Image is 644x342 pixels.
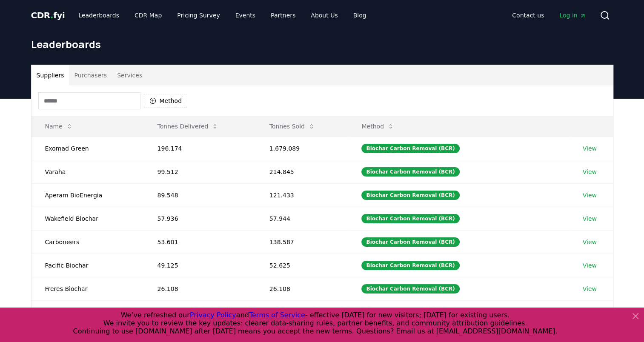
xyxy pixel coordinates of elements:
a: View [583,214,597,223]
td: Planboo [31,300,144,324]
td: 23.718 [144,300,256,324]
td: 89.548 [144,183,256,207]
a: Events [229,8,262,23]
td: Freres Biochar [31,277,144,300]
button: Name [38,118,80,135]
a: View [583,191,597,199]
div: Biochar Carbon Removal (BCR) [361,167,459,177]
div: Biochar Carbon Removal (BCR) [361,261,459,270]
td: 52.625 [256,254,348,277]
td: Aperam BioEnergia [31,183,144,207]
a: View [583,168,597,176]
a: View [583,238,597,246]
div: Biochar Carbon Removal (BCR) [361,214,459,223]
div: Biochar Carbon Removal (BCR) [361,237,459,247]
button: Tonnes Delivered [151,118,226,135]
div: Biochar Carbon Removal (BCR) [361,191,459,200]
a: View [583,285,597,293]
span: . [50,10,53,20]
a: Blog [346,8,373,23]
td: 49.125 [144,254,256,277]
td: Exomad Green [31,137,144,160]
span: Log in [559,11,586,20]
button: Services [112,65,147,85]
div: Biochar Carbon Removal (BCR) [361,144,459,153]
td: 57.944 [256,207,348,230]
td: 57.936 [144,207,256,230]
td: Varaha [31,160,144,183]
button: Method [355,118,401,135]
a: Partners [264,8,302,23]
a: CDR Map [128,8,169,23]
td: 121.433 [256,183,348,207]
a: View [583,261,597,270]
td: Pacific Biochar [31,254,144,277]
td: 138.587 [256,230,348,254]
td: 214.845 [256,160,348,183]
td: Carboneers [31,230,144,254]
td: 26.108 [256,277,348,300]
button: Method [144,94,188,108]
button: Suppliers [31,65,69,85]
a: View [583,144,597,153]
div: Biochar Carbon Removal (BCR) [361,284,459,294]
td: Wakefield Biochar [31,207,144,230]
td: 1.679.089 [256,137,348,160]
td: 34.437 [256,300,348,324]
td: 53.601 [144,230,256,254]
button: Purchasers [69,65,112,85]
a: Leaderboards [72,8,126,23]
a: Log in [552,8,592,23]
td: 196.174 [144,137,256,160]
a: About Us [304,8,344,23]
a: Contact us [505,8,551,23]
span: CDR fyi [31,10,65,20]
nav: Main [505,8,592,23]
nav: Main [72,8,373,23]
td: 99.512 [144,160,256,183]
button: Tonnes Sold [263,118,322,135]
h1: Leaderboards [31,37,613,51]
a: CDR.fyi [31,9,65,21]
td: 26.108 [144,277,256,300]
a: Pricing Survey [170,8,226,23]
